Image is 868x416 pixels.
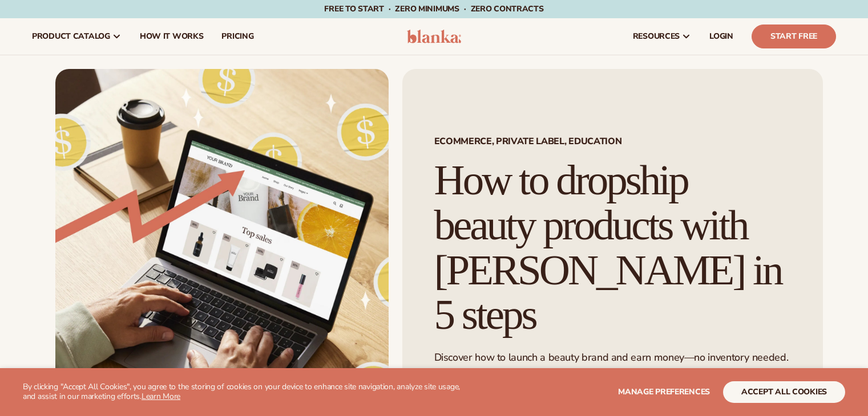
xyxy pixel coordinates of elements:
[23,18,131,55] a: product catalog
[212,18,263,55] a: pricing
[434,158,791,337] h1: How to dropship beauty products with [PERSON_NAME] in 5 steps
[752,25,836,48] a: Start Free
[624,18,700,55] a: resources
[140,32,204,41] span: How It Works
[700,18,742,55] a: LOGIN
[434,137,791,146] span: Ecommerce, Private Label, EDUCATION
[23,382,473,402] p: By clicking "Accept All Cookies", you agree to the storing of cookies on your device to enhance s...
[434,351,791,364] p: Discover how to launch a beauty brand and earn money—no inventory needed.
[723,381,845,403] button: accept all cookies
[618,386,710,397] span: Manage preferences
[618,381,710,403] button: Manage preferences
[633,32,680,41] span: resources
[324,3,543,14] span: Free to start · ZERO minimums · ZERO contracts
[709,32,733,41] span: LOGIN
[131,18,213,55] a: How It Works
[221,32,253,41] span: pricing
[407,30,461,43] img: logo
[142,391,180,402] a: Learn More
[32,32,110,41] span: product catalog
